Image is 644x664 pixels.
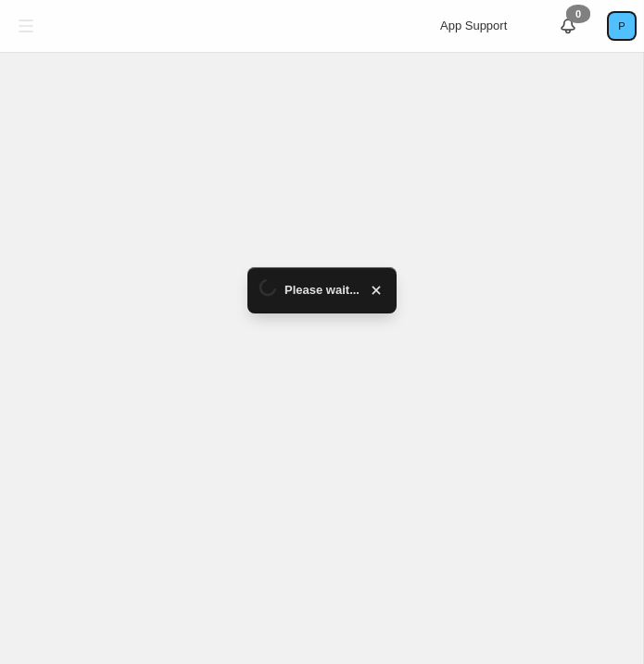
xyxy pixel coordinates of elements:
button: Toggle menu [9,9,43,43]
div: 0 [566,5,590,23]
text: P [618,20,625,32]
span: Avatar with initials P [609,13,635,39]
a: 0 [559,17,577,35]
button: Avatar with initials P [607,11,637,41]
span: Please wait... [284,281,360,300]
span: App Support [440,19,507,32]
